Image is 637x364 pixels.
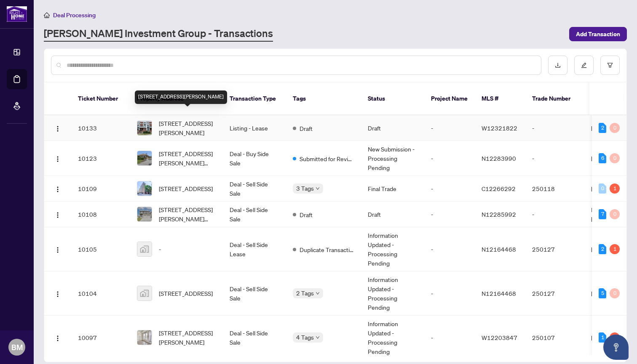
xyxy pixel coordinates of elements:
td: - [525,115,584,141]
img: thumbnail-img [137,286,152,300]
td: 10105 [71,227,130,271]
div: 5 [599,288,606,298]
span: N12285992 [482,210,516,218]
img: thumbnail-img [137,207,152,221]
a: [PERSON_NAME] Investment Group - Transactions [44,27,273,42]
td: - [424,271,475,316]
img: thumbnail-img [137,151,152,165]
td: 250107 [525,316,584,360]
img: Logo [54,125,61,132]
img: thumbnail-img [137,242,152,256]
th: Transaction Type [223,82,286,115]
td: 250127 [525,271,584,316]
span: [STREET_ADDRESS][PERSON_NAME][PERSON_NAME] [159,205,216,223]
span: download [555,62,561,68]
img: Logo [54,247,61,253]
th: Project Name [424,82,475,115]
div: 6 [599,153,606,163]
button: Open asap [603,335,629,360]
td: Information Updated - Processing Pending [361,227,424,271]
span: Draft [300,124,313,133]
button: Logo [51,121,64,135]
button: Logo [51,287,64,300]
img: Logo [54,335,61,342]
span: down [316,335,320,340]
td: 10123 [71,141,130,176]
div: 0 [610,209,620,219]
td: Information Updated - Processing Pending [361,271,424,316]
span: 4 Tags [296,332,314,342]
span: edit [581,62,587,68]
span: down [316,186,320,191]
span: W12203847 [482,334,517,341]
td: 10104 [71,271,130,316]
span: down [316,291,320,295]
span: home [44,12,50,18]
span: - [159,244,161,254]
div: [STREET_ADDRESS][PERSON_NAME] [135,90,227,104]
span: 3 Tags [296,183,314,193]
span: Submitted for Review [300,154,354,163]
td: Deal - Sell Side Sale [223,202,286,227]
th: Tags [286,82,361,115]
th: Property Address [130,82,223,115]
img: Logo [54,291,61,298]
span: Draft [300,210,313,219]
button: Add Transaction [569,27,627,41]
td: - [424,227,475,271]
img: thumbnail-img [137,330,152,345]
span: C12266292 [482,185,516,192]
td: 250127 [525,227,584,271]
td: Listing - Lease [223,115,286,141]
img: Logo [54,212,61,218]
td: New Submission - Processing Pending [361,141,424,176]
div: 2 [599,244,606,254]
th: MLS # [475,82,525,115]
div: 0 [599,183,606,194]
span: [STREET_ADDRESS] [159,184,213,193]
td: 10109 [71,176,130,202]
div: 1 [610,244,620,254]
td: - [424,176,475,202]
button: Logo [51,207,64,221]
td: - [424,202,475,227]
td: - [424,316,475,360]
td: 10097 [71,316,130,360]
img: Logo [54,156,61,162]
div: 2 [610,332,620,343]
span: Add Transaction [576,27,620,41]
div: 1 [610,183,620,194]
td: Draft [361,202,424,227]
span: [STREET_ADDRESS][PERSON_NAME][PERSON_NAME] [159,149,216,167]
button: Logo [51,331,64,344]
div: 7 [599,209,606,219]
th: Trade Number [525,82,584,115]
td: 10133 [71,115,130,141]
div: 1 [599,332,606,343]
span: filter [607,62,613,68]
td: Final Trade [361,176,424,202]
th: Ticket Number [71,82,130,115]
th: Status [361,82,424,115]
img: thumbnail-img [137,121,152,135]
span: N12164468 [482,245,516,253]
img: thumbnail-img [137,181,152,196]
td: Deal - Sell Side Sale [223,176,286,202]
span: N12164468 [482,290,516,297]
td: Draft [361,115,424,141]
span: Duplicate Transaction [300,245,354,254]
td: 250118 [525,176,584,202]
td: 10108 [71,202,130,227]
img: Logo [54,186,61,193]
div: 0 [610,288,620,298]
span: Deal Processing [53,11,96,19]
button: edit [574,56,594,75]
button: Logo [51,242,64,256]
td: Deal - Buy Side Sale [223,141,286,176]
td: Information Updated - Processing Pending [361,316,424,360]
span: [STREET_ADDRESS] [159,289,213,298]
span: [STREET_ADDRESS][PERSON_NAME] [159,119,216,137]
span: BM [11,341,23,353]
td: Deal - Sell Side Sale [223,316,286,360]
div: 0 [610,123,620,133]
